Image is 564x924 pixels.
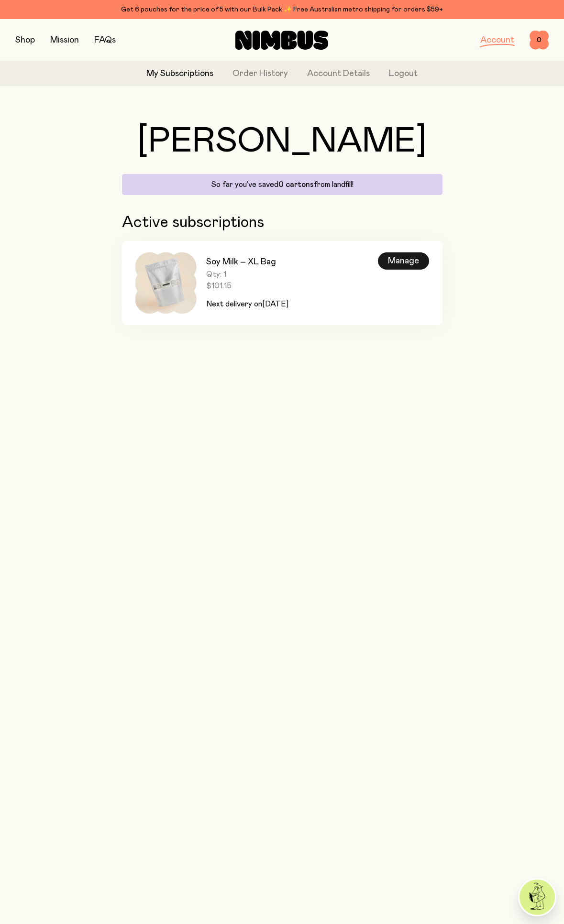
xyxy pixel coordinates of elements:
div: Manage [378,252,429,270]
div: Get 6 pouches for the price of 5 with our Bulk Pack ✨ Free Australian metro shipping for orders $59+ [15,4,549,15]
a: FAQs [94,36,116,44]
img: agent [520,880,555,915]
h2: Active subscriptions [122,214,442,231]
a: Account Details [307,67,370,80]
a: Account [480,36,514,44]
a: Soy Milk – XL BagQty: 1$101.15Next delivery on[DATE]Manage [122,241,442,325]
p: So far you’ve saved from landfill! [128,180,437,189]
span: [DATE] [262,300,288,308]
h1: [PERSON_NAME] [122,124,442,159]
button: 0 [530,31,549,50]
h3: Soy Milk – XL Bag [206,256,288,268]
a: My Subscriptions [146,67,213,80]
a: Order History [232,67,288,80]
p: Next delivery on [206,298,288,310]
span: Qty: 1 [206,270,288,279]
span: $101.15 [206,281,288,291]
span: 0 cartons [278,181,314,188]
button: Logout [389,67,418,80]
a: Mission [50,36,79,44]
